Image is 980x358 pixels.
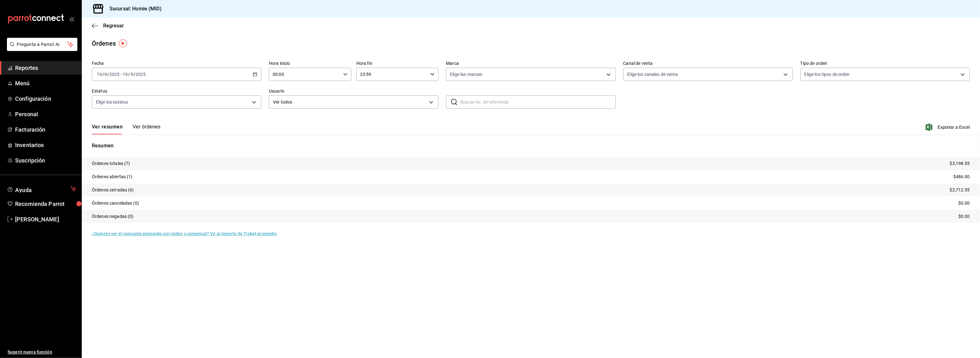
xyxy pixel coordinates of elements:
[107,72,109,77] span: /
[15,215,76,224] span: [PERSON_NAME]
[958,213,970,220] p: $0.00
[269,61,351,66] label: Hora inicio
[92,173,133,180] p: Órdenes abiertas (1)
[273,99,427,105] span: Ver todos
[109,72,120,77] input: ----
[15,64,76,72] span: Reportes
[269,89,438,94] label: Usuario
[460,96,615,108] input: Buscar no. de referencia
[7,38,77,51] button: Pregunta a Parrot AI
[103,23,124,29] span: Regresar
[92,213,134,220] p: Órdenes negadas (0)
[15,110,76,118] span: Personal
[104,5,162,13] h3: Sucursal: Homie (MID)
[800,61,970,66] label: Tipo de orden
[119,39,127,47] img: Tooltip marker
[92,160,130,167] p: Órdenes totales (7)
[130,72,133,77] input: --
[92,187,134,193] p: Órdenes cerradas (6)
[128,72,130,77] span: /
[15,141,76,149] span: Inventarios
[623,61,793,66] label: Canal de venta
[950,187,970,193] p: $2,712.55
[17,41,68,48] span: Pregunta a Parrot AI
[135,72,146,77] input: ----
[92,23,124,29] button: Regresar
[950,160,970,167] p: $3,198.55
[8,349,76,355] span: Sugerir nueva función
[450,71,482,77] span: Elige las marcas
[92,39,116,48] div: Órdenes
[92,200,139,207] p: Órdenes canceladas (0)
[15,125,76,134] span: Facturación
[958,200,970,207] p: $0.00
[92,142,970,150] p: Resumen
[627,71,678,77] span: Elige los canales de venta
[92,89,261,94] label: Estatus
[446,61,615,66] label: Marca
[102,72,104,77] span: /
[92,124,160,134] div: navigation tabs
[15,79,76,88] span: Menú
[133,72,135,77] span: /
[92,124,123,134] button: Ver resumen
[92,231,277,236] a: ¿Quieres ver el consumo promedio por orden y comensal? Ve al reporte de Ticket promedio
[92,61,261,66] label: Fecha
[15,94,76,103] span: Configuración
[122,72,128,77] input: --
[104,72,107,77] input: --
[356,61,439,66] label: Hora fin
[15,200,76,208] span: Recomienda Parrot
[805,71,850,77] span: Elige los tipos de orden
[69,16,74,21] button: open_drawer_menu
[133,124,160,134] button: Ver órdenes
[15,156,76,165] span: Suscripción
[953,173,970,180] p: $486.00
[15,185,68,193] span: Ayuda
[120,72,122,77] span: -
[927,123,970,131] button: Exportar a Excel
[4,46,77,52] a: Pregunta a Parrot AI
[97,72,102,77] input: --
[96,99,128,105] span: Elige los estatus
